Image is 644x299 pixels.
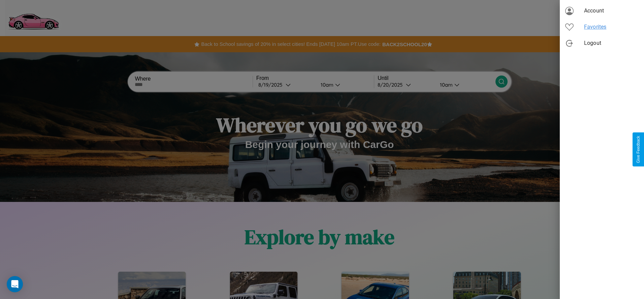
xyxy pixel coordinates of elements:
[560,19,644,35] div: Favorites
[584,39,639,47] span: Logout
[7,276,23,292] div: Open Intercom Messenger
[636,136,641,163] div: Give Feedback
[584,7,639,15] span: Account
[560,3,644,19] div: Account
[560,35,644,51] div: Logout
[584,23,639,31] span: Favorites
